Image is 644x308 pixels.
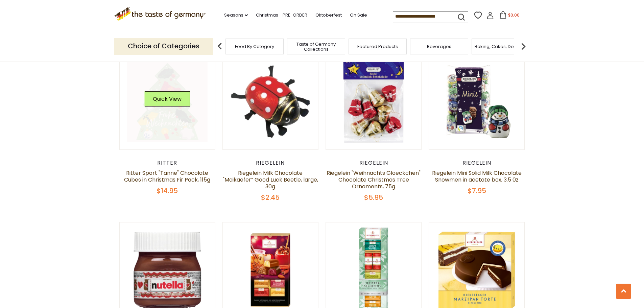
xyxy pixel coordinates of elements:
a: Taste of Germany Collections [289,42,343,52]
img: Riegelein "Weihnachts Gloeckchen" Chocolate Christmas Tree Ornaments, 75g [326,54,422,149]
a: Featured Products [357,44,398,49]
img: Riegelein Milk Chocolate "Maikaefer” Good Luck Beetle, large, 30g [223,54,318,149]
a: Food By Category [235,44,274,49]
div: Ritter [119,160,216,166]
a: Riegelein Milk Chocolate "Maikaefer” Good Luck Beetle, large, 30g [223,169,318,190]
span: $14.95 [157,186,178,195]
button: $0.00 [495,11,524,21]
a: Beverages [427,44,451,49]
a: Christmas - PRE-ORDER [256,11,307,19]
div: Riegelein [429,160,525,166]
div: Riegelein [222,160,319,166]
button: Quick View [144,91,190,106]
span: $7.95 [468,186,486,195]
a: Seasons [224,11,248,19]
img: next arrow [517,40,530,53]
img: Riegelein Mini Solid Milk Chocolate Snowmen in acetate box, 3.5 0z [429,54,525,149]
a: Ritter Sport "Tanne" Chocolate Cubes in Christmas Fir Pack, 115g [124,169,210,184]
span: $0.00 [508,12,520,18]
span: $2.45 [261,193,280,202]
a: Riegelein Mini Solid Milk Chocolate Snowmen in acetate box, 3.5 0z [432,169,522,184]
img: previous arrow [213,40,226,53]
p: Choice of Categories [114,38,213,54]
img: Ritter Sport "Tanne" Chocolate Cubes in Christmas Fir Pack, 115g [120,54,215,149]
a: Oktoberfest [315,11,342,19]
a: Baking, Cakes, Desserts [475,44,527,49]
span: $5.95 [364,193,383,202]
a: On Sale [350,11,367,19]
a: Riegelein "Weihnachts Gloeckchen" Chocolate Christmas Tree Ornaments, 75g [327,169,421,190]
div: Riegelein [326,160,422,166]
